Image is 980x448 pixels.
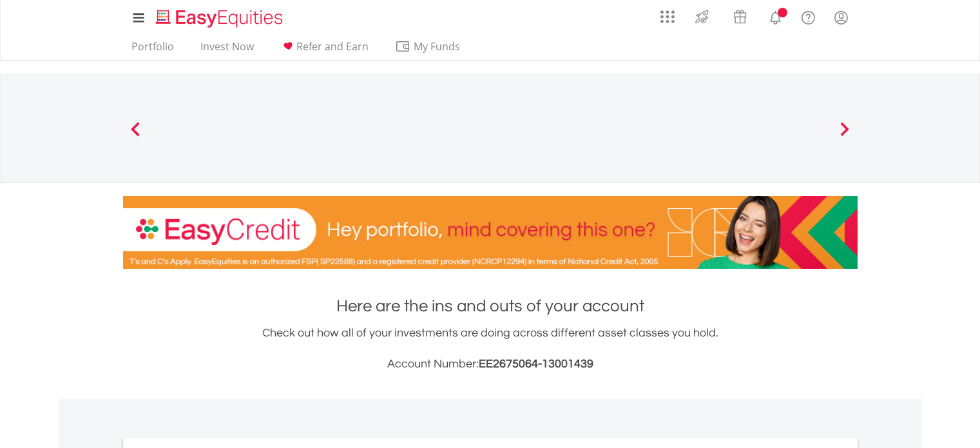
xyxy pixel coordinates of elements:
span: Refer and Earn [296,39,369,54]
img: grid-menu-icon.svg [660,10,675,24]
a: Home page [151,3,288,29]
a: Vouchers [721,3,759,27]
h3: Account Number: [123,355,858,373]
a: FAQ's and Support [792,3,825,29]
img: EasyEquities_Logo.png [153,8,288,29]
div: Check out how all of your investments are doing across different asset classes you hold. [123,324,858,373]
img: EasyCredit Promotion Banner [123,196,858,269]
span: EE2675064-13001439 [479,358,593,370]
a: Notifications [759,3,792,29]
a: My Profile [825,3,858,32]
a: Portfolio [126,40,179,60]
a: Invest Now [195,40,259,60]
a: AppsGrid [652,3,683,24]
img: thrive-v2.svg [691,6,713,27]
h1: Here are the ins and outs of your account [123,295,858,318]
img: vouchers-v2.svg [729,6,751,27]
a: Refer and Earn [275,40,374,60]
span: My Funds [395,38,479,55]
